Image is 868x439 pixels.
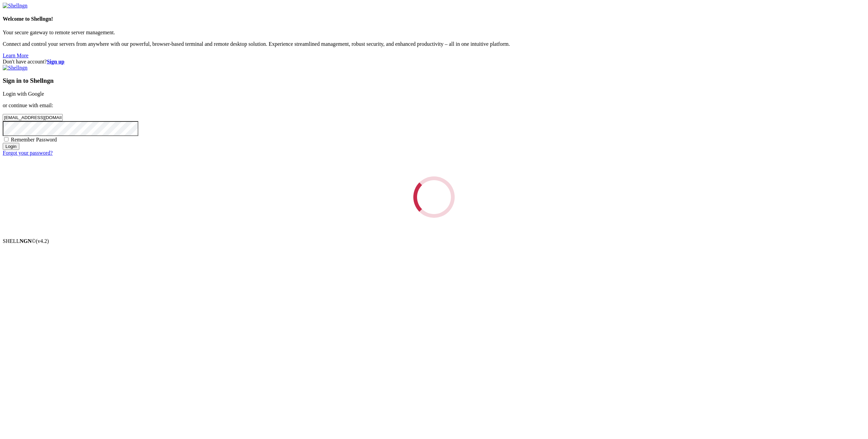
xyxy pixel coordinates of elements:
img: Shellngn [3,3,27,9]
a: Sign up [47,59,64,64]
a: Login with Google [3,91,44,97]
p: Your secure gateway to remote server management. [3,30,865,36]
h3: Sign in to Shellngn [3,77,865,84]
input: Remember Password [4,137,8,141]
a: Learn More [3,53,28,58]
span: Remember Password [11,137,57,142]
input: Email address [3,114,63,121]
span: 4.2.0 [36,238,49,244]
input: Login [3,143,19,150]
p: Connect and control your servers from anywhere with our powerful, browser-based terminal and remo... [3,41,865,47]
h4: Welcome to Shellngn! [3,16,865,22]
span: SHELL © [3,238,49,244]
a: Forgot your password? [3,150,53,156]
img: Shellngn [3,65,27,71]
p: or continue with email: [3,102,865,109]
div: Don't have account? [3,59,865,65]
div: Loading... [410,173,458,222]
b: NGN [20,238,32,244]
